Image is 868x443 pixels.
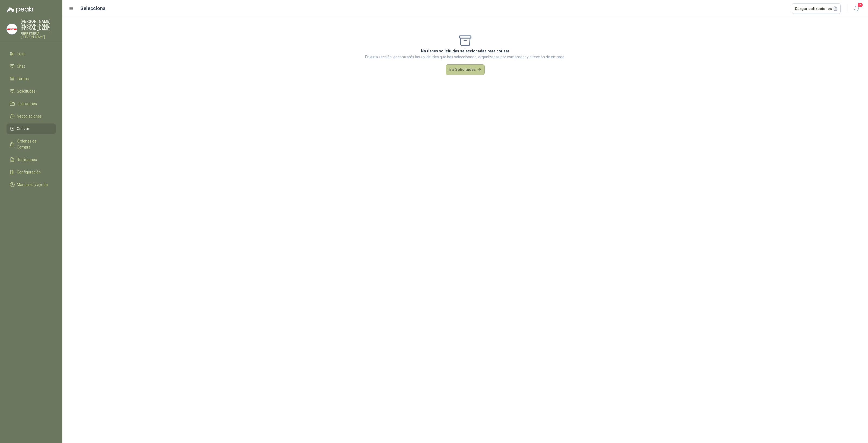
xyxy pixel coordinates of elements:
a: Cotizar [7,124,56,134]
a: Configuración [7,167,56,177]
a: Inicio [7,49,56,59]
a: Licitaciones [7,99,56,109]
p: En esta sección, encontrarás las solicitudes que has seleccionado, organizadas por comprador y di... [365,54,565,60]
a: Negociaciones [7,111,56,121]
span: Licitaciones [17,101,37,107]
img: Company Logo [7,24,17,34]
span: Inicio [17,51,25,57]
p: No tienes solicitudes seleccionadas para cotizar [365,48,565,54]
a: Manuales y ayuda [7,179,56,190]
img: Logo peakr [7,7,34,13]
button: 2 [852,4,861,14]
span: Remisiones [17,157,37,163]
span: Negociaciones [17,113,42,119]
span: Manuales y ayuda [17,182,48,188]
span: Cotizar [17,126,29,132]
button: Ir a Solicitudes [446,64,485,75]
a: Tareas [7,74,56,84]
button: Cargar cotizaciones [792,3,841,14]
span: Tareas [17,76,29,82]
p: FERRETERIA [PERSON_NAME] [21,32,56,39]
a: Remisiones [7,154,56,165]
span: Chat [17,63,25,69]
span: Configuración [17,169,41,175]
h2: Selecciona [80,5,106,12]
a: Solicitudes [7,86,56,96]
a: Órdenes de Compra [7,136,56,152]
a: Chat [7,61,56,71]
span: 2 [857,2,863,8]
p: [PERSON_NAME] [PERSON_NAME] [PERSON_NAME] [21,20,56,31]
span: Solicitudes [17,88,36,94]
span: Órdenes de Compra [17,138,51,150]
